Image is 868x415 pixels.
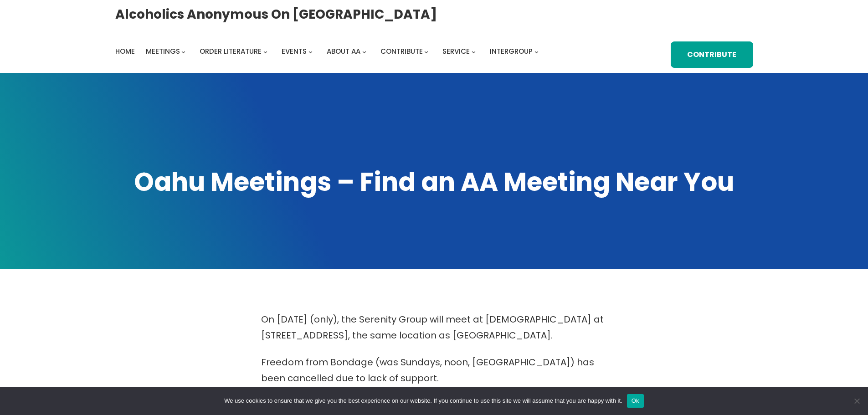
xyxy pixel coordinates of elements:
[308,49,313,53] button: Events submenu
[181,49,185,53] button: Meetings submenu
[282,46,307,56] span: Events
[627,394,644,408] button: Ok
[424,49,428,53] button: Contribute submenu
[671,41,753,68] a: Contribute
[146,45,180,58] a: Meetings
[534,49,539,53] button: Intergroup submenu
[115,46,135,56] span: Home
[490,45,533,58] a: Intergroup
[115,45,542,58] nav: Intergroup
[380,45,423,58] a: Contribute
[115,45,135,58] a: Home
[115,165,753,200] h1: Oahu Meetings – Find an AA Meeting Near You
[282,45,307,58] a: Events
[327,45,360,58] a: About AA
[261,312,607,343] p: On [DATE] (only), the Serenity Group will meet at [DEMOGRAPHIC_DATA] at [STREET_ADDRESS], the sam...
[380,46,423,56] span: Contribute
[115,3,437,26] a: Alcoholics Anonymous on [GEOGRAPHIC_DATA]
[362,49,366,53] button: About AA submenu
[146,46,180,56] span: Meetings
[261,354,607,386] p: Freedom from Bondage (was Sundays, noon, [GEOGRAPHIC_DATA]) has been cancelled due to lack of sup...
[224,396,622,405] span: We use cookies to ensure that we give you the best experience on our website. If you continue to ...
[472,49,476,53] button: Service submenu
[490,46,533,56] span: Intergroup
[442,46,470,56] span: Service
[852,396,861,405] span: No
[200,46,262,56] span: Order Literature
[442,45,470,58] a: Service
[327,46,360,56] span: About AA
[263,49,267,53] button: Order Literature submenu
